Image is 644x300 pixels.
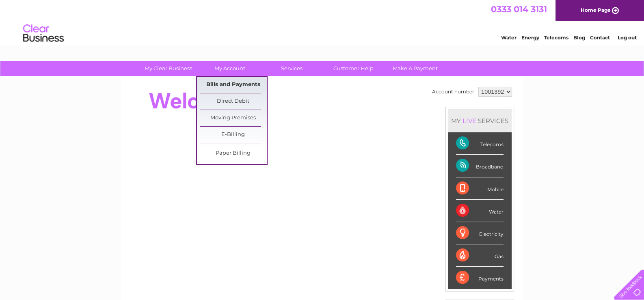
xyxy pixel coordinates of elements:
a: Paper Billing [200,145,267,162]
a: My Account [197,61,264,76]
a: Telecoms [544,35,568,41]
a: Contact [590,35,610,41]
img: logo.png [23,21,64,46]
a: Customer Help [320,61,387,76]
div: Payments [456,267,504,289]
a: Energy [521,35,539,41]
a: Make A Payment [382,61,449,76]
div: Mobile [456,177,504,200]
div: Broadband [456,155,504,177]
div: MY SERVICES [448,109,512,132]
td: Account number [430,85,476,99]
div: Water [456,200,504,222]
div: Telecoms [456,132,504,155]
a: Bills and Payments [200,77,267,93]
div: LIVE [461,117,478,125]
a: 0333 014 3131 [491,4,547,14]
div: Gas [456,244,504,267]
a: E-Billing [200,127,267,143]
div: Electricity [456,222,504,244]
a: Blog [573,35,585,41]
a: Log out [617,35,636,41]
a: Water [501,35,516,41]
div: Clear Business is a trading name of Verastar Limited (registered in [GEOGRAPHIC_DATA] No. 3667643... [131,4,514,39]
a: Moving Premises [200,110,267,126]
a: Direct Debit [200,93,267,110]
a: My Clear Business [135,61,202,76]
a: Services [258,61,325,76]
